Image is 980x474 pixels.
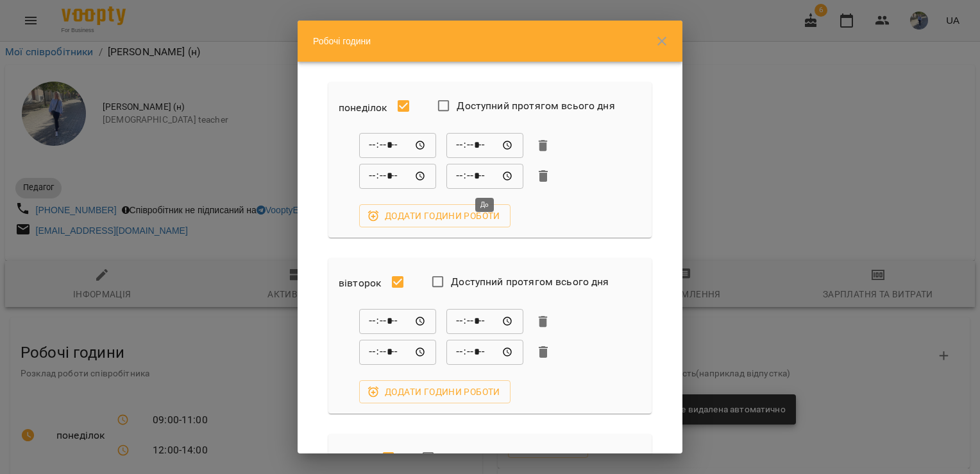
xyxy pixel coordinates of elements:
div: До [446,339,523,365]
button: Видалити [534,166,553,186]
button: Додати години роботи [359,204,511,227]
div: До [446,133,523,159]
span: Додати години роботи [369,208,500,224]
button: Видалити [534,312,553,331]
h6: вівторок [339,274,381,292]
div: Від [359,339,436,365]
span: Доступний протягом всього дня [442,450,600,466]
div: Робочі години [298,21,682,62]
button: Додати години роботи [359,380,511,403]
div: До [446,309,523,335]
span: Доступний протягом всього дня [451,274,609,290]
div: Від [359,309,436,335]
button: Видалити [534,342,553,362]
button: Видалити [534,136,553,155]
span: Доступний протягом всього дня [457,98,614,114]
span: Додати години роботи [369,384,500,399]
h6: понеділок [339,99,387,117]
h6: середа [339,450,372,468]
